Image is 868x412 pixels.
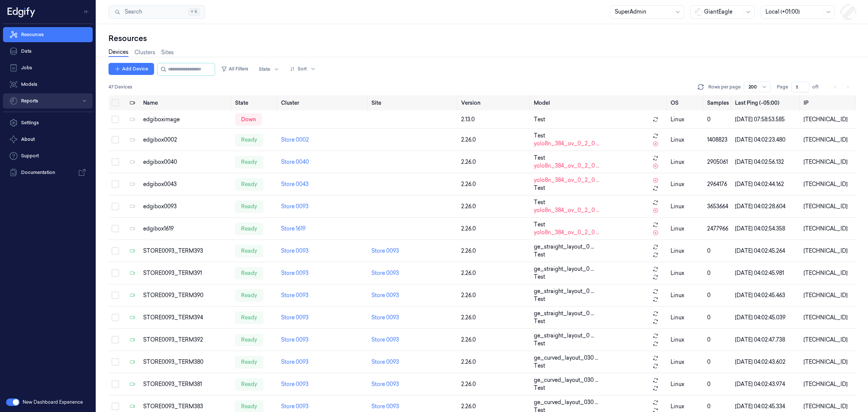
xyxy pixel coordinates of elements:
[122,8,142,16] span: Search
[3,132,93,147] button: About
[735,225,798,233] div: [DATE] 04:02:54.358
[804,269,853,277] div: [TECHNICAL_ID]
[707,314,729,322] div: 0
[235,356,263,368] div: ready
[143,336,229,344] div: STORE0093_TERM392
[281,136,309,143] a: Store 0002
[707,180,729,188] div: 2964176
[735,336,798,344] div: [DATE] 04:02:47.738
[235,200,263,212] div: ready
[371,403,399,410] a: Store 0093
[112,99,119,107] button: Select all
[732,95,801,110] th: Last Ping (-05:00)
[461,158,527,166] div: 2.26.0
[707,247,729,255] div: 0
[534,229,599,237] span: yolo8n_384_ov_0_2_0 ...
[707,403,729,410] div: 0
[707,158,729,166] div: 2905061
[461,380,527,388] div: 2.26.0
[143,158,229,166] div: edgibox0040
[461,116,527,124] div: 2.13.0
[534,154,545,162] span: Test
[143,247,229,255] div: STORE0093_TERM393
[534,132,545,140] span: Test
[534,176,599,184] span: yolo8n_384_ov_0_2_0 ...
[108,48,128,57] a: Devices
[534,362,545,370] span: Test
[830,82,853,92] nav: pagination
[235,378,263,390] div: ready
[735,158,798,166] div: [DATE] 04:02:56.132
[235,223,263,235] div: ready
[235,267,263,279] div: ready
[735,403,798,410] div: [DATE] 04:02:45.334
[534,198,545,206] span: Test
[534,354,598,362] span: ge_curved_layout_030 ...
[235,289,263,301] div: ready
[534,140,599,148] span: yolo8n_384_ov_0_2_0 ...
[281,381,309,388] a: Store 0093
[534,317,545,325] span: Test
[461,291,527,299] div: 2.26.0
[3,148,93,163] a: Support
[671,116,701,124] p: linux
[804,225,853,233] div: [TECHNICAL_ID]
[534,206,599,214] span: yolo8n_384_ov_0_2_0 ...
[143,291,229,299] div: STORE0093_TERM390
[707,116,729,124] div: 0
[735,314,798,322] div: [DATE] 04:02:45.039
[735,180,798,188] div: [DATE] 04:02:44.162
[143,225,229,233] div: edgibox1619
[112,269,119,277] button: Select row
[371,381,399,388] a: Store 0093
[534,376,598,384] span: ge_curved_layout_030 ...
[161,49,174,56] a: Sites
[804,336,853,344] div: [TECHNICAL_ID]
[112,203,119,210] button: Select row
[531,95,668,110] th: Model
[232,95,278,110] th: State
[112,180,119,188] button: Select row
[461,358,527,366] div: 2.26.0
[458,95,530,110] th: Version
[671,180,701,188] p: linux
[668,95,704,110] th: OS
[804,158,853,166] div: [TECHNICAL_ID]
[804,116,853,124] div: [TECHNICAL_ID]
[140,95,232,110] th: Name
[235,178,263,190] div: ready
[707,291,729,299] div: 0
[707,380,729,388] div: 0
[804,358,853,366] div: [TECHNICAL_ID]
[735,203,798,211] div: [DATE] 04:02:28.604
[534,184,545,192] span: Test
[707,358,729,366] div: 0
[801,95,856,110] th: IP
[707,336,729,344] div: 0
[735,358,798,366] div: [DATE] 04:02:43.602
[112,336,119,343] button: Select row
[708,84,741,90] p: Rows per page
[235,113,262,125] div: down
[671,291,701,299] p: linux
[108,84,132,90] span: 47 Devices
[671,380,701,388] p: linux
[112,225,119,232] button: Select row
[804,180,853,188] div: [TECHNICAL_ID]
[534,221,545,229] span: Test
[281,247,309,254] a: Store 0093
[108,33,856,44] div: Resources
[371,359,399,365] a: Store 0093
[804,203,853,211] div: [TECHNICAL_ID]
[281,181,309,188] a: Store 0043
[143,314,229,322] div: STORE0093_TERM394
[371,292,399,299] a: Store 0093
[281,359,309,365] a: Store 0093
[671,136,701,144] p: linux
[371,247,399,254] a: Store 0093
[143,269,229,277] div: STORE0093_TERM391
[534,332,594,340] span: ge_straight_layout_0 ...
[735,116,798,124] div: [DATE] 07:58:53.585
[671,336,701,344] p: linux
[281,314,309,321] a: Store 0093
